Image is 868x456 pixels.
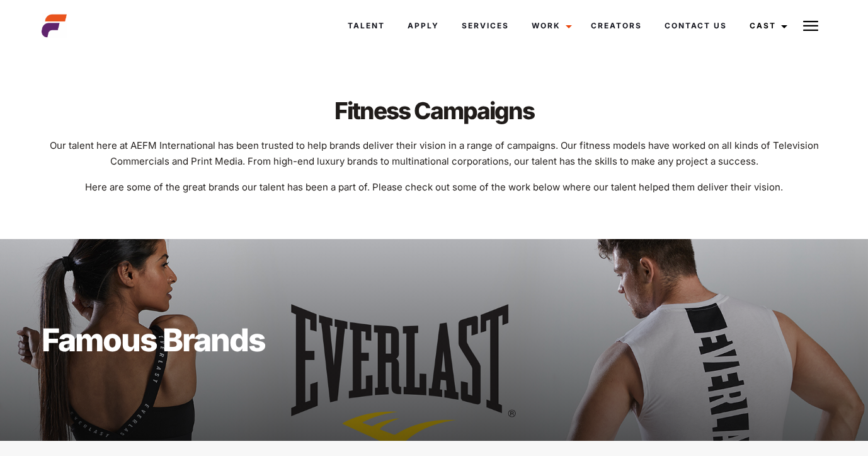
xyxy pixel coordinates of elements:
a: Talent [336,6,396,45]
a: Work [520,6,580,45]
h2: Fitness Campaigns [42,95,826,127]
img: cropped-aefm-brand-fav-22-square.png [42,13,67,38]
span: Here are some of the great brands our talent has been a part of. Please check out some of the wor... [85,181,783,193]
a: Creators [580,6,653,45]
a: Services [450,6,520,45]
a: Cast [738,6,795,45]
a: Contact Us [653,6,738,45]
span: Our talent here at AEFM International has been trusted to help brands deliver their vision in a r... [50,139,819,167]
a: Apply [396,6,450,45]
h1: Famous Brands [42,321,826,359]
img: Burger icon [803,18,818,33]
